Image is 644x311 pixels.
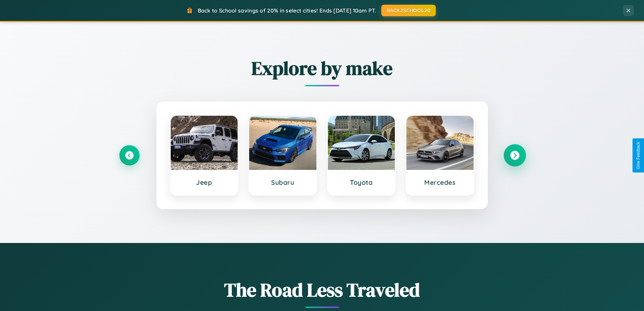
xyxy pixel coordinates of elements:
[413,178,467,186] h3: Mercedes
[636,142,641,169] div: Give Feedback
[381,5,436,16] button: BACK2SCHOOL20
[198,7,376,14] span: Back to School savings of 20% in select cities! Ends [DATE] 10am PT.
[335,178,388,186] h3: Toyota
[119,277,525,303] h1: The Road Less Traveled
[177,178,231,186] h3: Jeep
[256,178,310,186] h3: Subaru
[119,55,525,81] h2: Explore by make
